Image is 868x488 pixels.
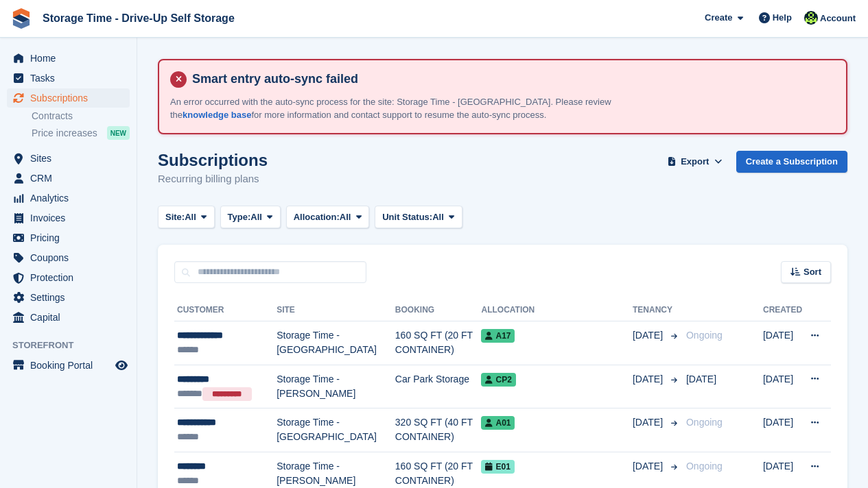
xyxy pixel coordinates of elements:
[113,357,130,374] a: Preview store
[633,415,666,430] span: [DATE]
[30,208,113,228] span: Invoices
[686,374,716,385] span: [DATE]
[804,11,818,25] img: Laaibah Sarwar
[7,248,130,267] a: menu
[633,372,666,387] span: [DATE]
[30,69,113,88] span: Tasks
[773,11,792,25] span: Help
[763,321,802,365] td: [DATE]
[481,300,633,321] th: Allocation
[277,408,395,452] td: Storage Time - [GEOGRAPHIC_DATA]
[277,321,395,365] td: Storage Time - [GEOGRAPHIC_DATA]
[37,7,240,29] a: Storage Time - Drive-Up Self Storage
[158,151,268,169] h1: Subscriptions
[7,69,130,88] a: menu
[158,206,215,228] button: Site: All
[220,206,281,228] button: Type: All
[30,356,113,375] span: Booking Portal
[633,459,666,474] span: [DATE]
[7,356,130,375] a: menu
[7,288,130,307] a: menu
[30,49,113,68] span: Home
[633,328,666,343] span: [DATE]
[686,417,723,428] span: Ongoing
[382,210,432,224] span: Unit Status:
[12,339,137,352] span: Storefront
[32,125,130,141] a: Price increases NEW
[11,8,32,29] img: stora-icon-8386f47178a22dfd0bd8f6a31ec36ba5ce8667c1dd55bd0f319d3a0aa187defe.svg
[30,149,113,168] span: Sites
[763,300,802,321] th: Created
[375,206,462,228] button: Unit Status: All
[183,110,251,120] a: knowledge base
[32,127,97,140] span: Price increases
[705,11,732,25] span: Create
[30,188,113,208] span: Analytics
[481,373,515,387] span: CP2
[686,461,723,472] span: Ongoing
[250,210,262,224] span: All
[7,208,130,228] a: menu
[763,365,802,408] td: [DATE]
[686,330,723,341] span: Ongoing
[185,210,196,224] span: All
[228,210,251,224] span: Type:
[481,416,515,430] span: A01
[7,228,130,247] a: menu
[633,300,681,321] th: Tenancy
[7,49,130,68] a: menu
[294,210,340,224] span: Allocation:
[170,95,650,122] p: An error occurred with the auto-sync process for the site: Storage Time - [GEOGRAPHIC_DATA]. Plea...
[187,71,835,87] h4: Smart entry auto-sync failed
[340,210,351,224] span: All
[395,321,482,365] td: 160 SQ FT (20 FT CONTAINER)
[7,188,130,208] a: menu
[665,151,725,173] button: Export
[107,126,130,140] div: NEW
[763,408,802,452] td: [DATE]
[277,365,395,408] td: Storage Time - [PERSON_NAME]
[481,329,515,343] span: A17
[30,228,113,247] span: Pricing
[30,88,113,108] span: Subscriptions
[158,171,268,187] p: Recurring billing plans
[395,300,482,321] th: Booking
[432,210,444,224] span: All
[174,300,277,321] th: Customer
[165,210,185,224] span: Site:
[681,155,709,169] span: Export
[30,308,113,327] span: Capital
[30,288,113,307] span: Settings
[820,12,856,25] span: Account
[30,248,113,267] span: Coupons
[7,268,130,287] a: menu
[7,169,130,188] a: menu
[736,151,847,173] a: Create a Subscription
[30,169,113,188] span: CRM
[395,408,482,452] td: 320 SQ FT (40 FT CONTAINER)
[804,265,821,279] span: Sort
[30,268,113,287] span: Protection
[32,110,130,123] a: Contracts
[286,206,370,228] button: Allocation: All
[277,300,395,321] th: Site
[7,308,130,327] a: menu
[7,88,130,108] a: menu
[7,149,130,168] a: menu
[395,365,482,408] td: Car Park Storage
[481,460,514,474] span: E01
